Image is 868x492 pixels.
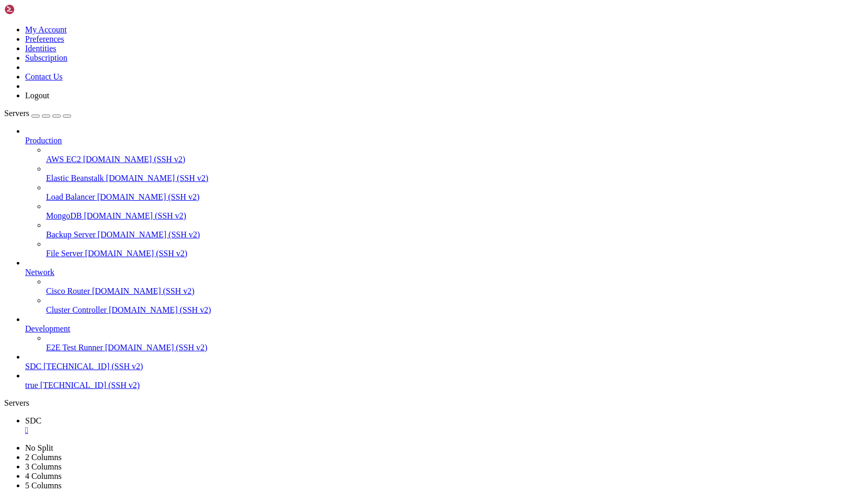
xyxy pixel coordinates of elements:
[46,305,107,314] span: Cluster Controller
[25,381,38,390] span: true
[46,164,864,183] li: Elastic Beanstalk [DOMAIN_NAME] (SSH v2)
[4,58,732,66] x-row: System information as of [DATE]
[25,268,54,277] span: Network
[46,277,864,296] li: Cisco Router [DOMAIN_NAME] (SSH v2)
[4,109,71,118] a: Servers
[4,209,732,218] x-row: 8 additional security updates can be applied with ESM Apps.
[46,296,864,315] li: Cluster Controller [DOMAIN_NAME] (SSH v2)
[46,145,864,164] li: AWS EC2 [DOMAIN_NAME] (SSH v2)
[4,40,732,49] x-row: * Support: [URL][DOMAIN_NAME]
[46,249,864,258] a: File Server [DOMAIN_NAME] (SSH v2)
[40,381,140,390] span: [TECHNICAL_ID] (SSH v2)
[83,155,186,164] span: [DOMAIN_NAME] (SSH v2)
[4,398,864,408] div: Servers
[4,93,732,102] x-row: Memory usage: 34% IPv4 address for eth0: [TECHNICAL_ID]
[4,298,732,306] x-row: *** System restart required ***
[25,416,864,435] a: SDC
[46,343,103,352] span: E2E Test Runner
[25,362,41,371] span: SDC
[98,230,200,239] span: [DOMAIN_NAME] (SSH v2)
[92,287,195,295] span: [DOMAIN_NAME] (SSH v2)
[25,35,64,43] a: Preferences
[84,211,186,220] span: [DOMAIN_NAME] (SSH v2)
[4,129,732,138] x-row: just raised the bar for easy, resilient and secure K8s cluster deployment.
[25,136,62,145] span: Production
[25,416,41,425] span: SDC
[4,235,732,244] x-row: New release '24.04.3 LTS' available.
[4,182,732,191] x-row: 10 updates can be applied immediately.
[25,72,63,81] a: Contact Us
[25,472,62,480] a: 4 Columns
[4,146,732,155] x-row: [URL][DOMAIN_NAME]
[25,53,67,62] a: Subscription
[4,244,732,253] x-row: Run 'do-release-upgrade' to upgrade to it.
[4,315,732,324] x-row: Welcome to Alibaba Cloud Elastic Compute Service !
[46,211,82,220] span: MongoDB
[4,342,732,351] x-row: [PERSON_NAME]@iZl4v8ptwcx20uqzkuwxonZ:~$
[25,258,864,315] li: Network
[85,249,188,258] span: [DOMAIN_NAME] (SSH v2)
[4,75,732,84] x-row: System load: 0.83 Processes: 268
[46,249,83,258] span: File Server
[4,191,732,200] x-row: To see these additional updates run: apt list --upgradable
[46,305,864,315] a: Cluster Controller [DOMAIN_NAME] (SSH v2)
[46,155,864,164] a: AWS EC2 [DOMAIN_NAME] (SSH v2)
[25,443,53,452] a: No Split
[4,333,732,342] x-row: Last login: [DATE] from [TECHNICAL_ID]
[25,462,62,471] a: 3 Columns
[25,127,864,258] li: Production
[105,343,208,352] span: [DOMAIN_NAME] (SSH v2)
[4,4,64,15] img: Shellngn
[4,164,732,173] x-row: Expanded Security Maintenance for Applications is not enabled.
[4,4,732,13] x-row: Welcome to Ubuntu 22.04.5 LTS (GNU/Linux 5.15.0-140-generic x86_64)
[25,362,864,371] a: SDC [TECHNICAL_ID] (SSH v2)
[25,324,864,334] a: Development
[4,120,732,129] x-row: * Strictly confined Kubernetes makes edge and IoT secure. Learn how MicroK8s
[46,192,95,201] span: Load Balancer
[25,315,864,352] li: Development
[106,174,209,182] span: [DOMAIN_NAME] (SSH v2)
[46,343,864,352] a: E2E Test Runner [DOMAIN_NAME] (SSH v2)
[4,109,29,118] span: Servers
[25,371,864,390] li: true [TECHNICAL_ID] (SSH v2)
[46,230,864,239] a: Backup Server [DOMAIN_NAME] (SSH v2)
[4,218,732,226] x-row: Learn more about enabling ESM Apps service at [URL][DOMAIN_NAME]
[46,230,96,239] span: Backup Server
[46,174,104,182] span: Elastic Beanstalk
[25,25,67,34] a: My Account
[46,192,864,202] a: Load Balancer [DOMAIN_NAME] (SSH v2)
[46,221,864,239] li: Backup Server [DOMAIN_NAME] (SSH v2)
[25,44,57,53] a: Identities
[25,324,70,333] span: Development
[4,84,732,93] x-row: Usage of /: 74.4% of 98.05GB Users logged in: 1
[46,211,864,221] a: MongoDB [DOMAIN_NAME] (SSH v2)
[25,91,49,100] a: Logout
[25,426,864,435] a: 
[25,381,864,390] a: true [TECHNICAL_ID] (SSH v2)
[4,271,732,280] x-row: 1 updates could not be installed automatically. For more details,
[25,136,864,145] a: Production
[25,352,864,371] li: SDC [TECHNICAL_ID] (SSH v2)
[43,362,143,371] span: [TECHNICAL_ID] (SSH v2)
[46,202,864,221] li: MongoDB [DOMAIN_NAME] (SSH v2)
[25,481,62,490] a: 5 Columns
[4,31,732,40] x-row: * Management: [URL][DOMAIN_NAME]
[25,268,864,277] a: Network
[109,305,211,314] span: [DOMAIN_NAME] (SSH v2)
[25,453,62,462] a: 2 Columns
[4,102,732,111] x-row: Swap usage: 0%
[97,192,200,201] span: [DOMAIN_NAME] (SSH v2)
[46,287,90,295] span: Cisco Router
[4,280,732,289] x-row: see /var/log/unattended-upgrades/unattended-upgrades.log
[46,287,864,296] a: Cisco Router [DOMAIN_NAME] (SSH v2)
[145,342,150,351] div: (32, 38)
[46,174,864,183] a: Elastic Beanstalk [DOMAIN_NAME] (SSH v2)
[46,334,864,352] li: E2E Test Runner [DOMAIN_NAME] (SSH v2)
[46,239,864,258] li: File Server [DOMAIN_NAME] (SSH v2)
[4,22,732,31] x-row: * Documentation: [URL][DOMAIN_NAME]
[46,183,864,202] li: Load Balancer [DOMAIN_NAME] (SSH v2)
[46,155,81,164] span: AWS EC2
